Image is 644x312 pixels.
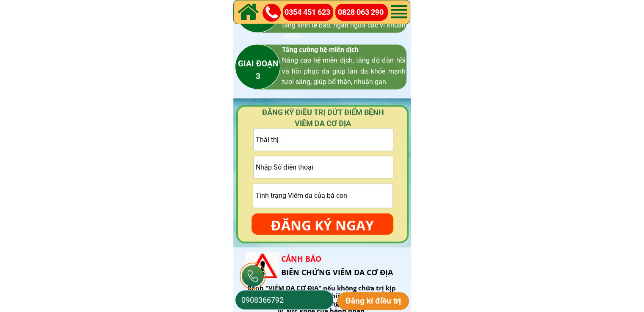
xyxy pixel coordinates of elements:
[285,6,334,19] a: 0354 451 623
[250,107,396,128] h4: ĐĂNG KÝ ĐIỀU TRỊ DỨT ĐIỂM BỆNH VIÊM DA CƠ ĐỊA
[254,129,393,151] input: Họ và tên
[254,156,393,178] input: Vui lòng nhập ĐÚNG SỐ ĐIỆN THOẠI
[253,183,392,208] input: Tình trạng Viêm da của bà con
[282,44,406,88] h3: Tăng cường hệ miễn dịch
[337,292,409,310] p: Đăng kí điều trị
[252,213,393,238] p: ĐĂNG KÝ NGAY
[282,56,406,86] span: Nâng cao hệ miễn dịch, tăng độ đàn hồi và hồi phục da giúp làn da khỏe mạnh tươi sáng, giúp bổ th...
[338,6,388,19] a: 0828 063 290
[281,252,407,279] h2: BIẾN CHỨNG VIÊM DA CƠ ĐỊA
[216,57,301,83] h3: GIAI ĐOẠN 3
[239,290,329,309] input: Số điện thoại
[281,254,321,264] span: CẢNH BÁO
